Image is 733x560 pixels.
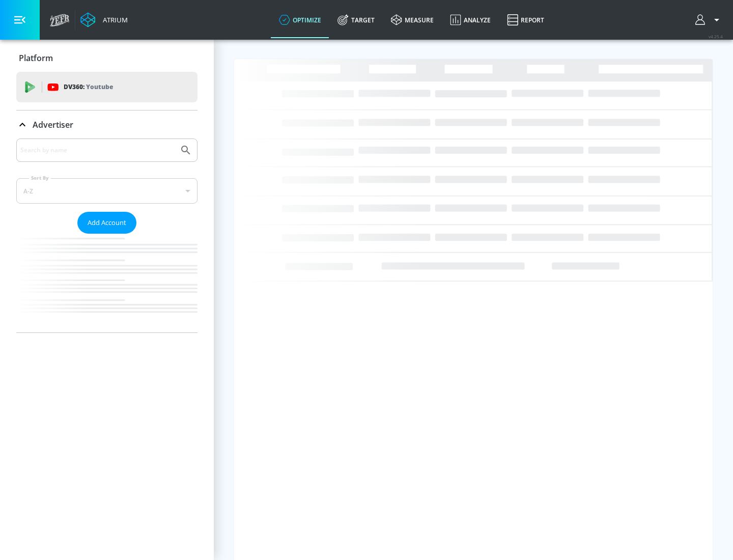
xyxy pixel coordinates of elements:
[20,144,175,157] input: Search by name
[16,44,198,72] div: Platform
[16,110,198,139] div: Advertiser
[64,81,113,93] p: DV360:
[271,2,329,38] a: optimize
[86,81,113,92] p: Youtube
[16,138,198,332] div: Advertiser
[99,15,128,24] div: Atrium
[29,175,51,181] label: Sort By
[19,52,53,64] p: Platform
[383,2,442,38] a: measure
[499,2,552,38] a: Report
[16,178,198,204] div: A-Z
[33,119,73,130] p: Advertiser
[80,12,128,27] a: Atrium
[88,217,126,229] span: Add Account
[709,34,723,39] span: v 4.25.4
[329,2,383,38] a: Target
[442,2,499,38] a: Analyze
[77,212,136,234] button: Add Account
[16,234,198,332] nav: list of Advertiser
[16,72,198,102] div: DV360: Youtube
